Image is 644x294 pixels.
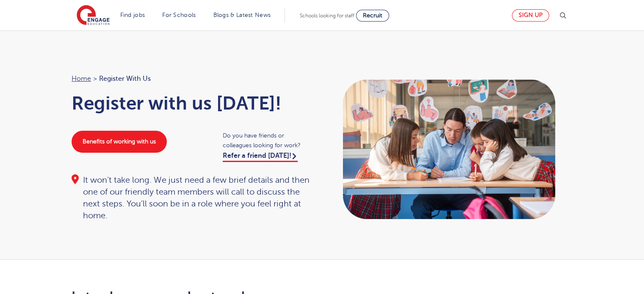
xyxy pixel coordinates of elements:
[72,174,314,222] div: It won’t take long. We just need a few brief details and then one of our friendly team members wi...
[162,12,196,18] a: For Schools
[72,93,314,114] h1: Register with us [DATE]!
[72,73,314,84] nav: breadcrumb
[93,75,97,82] span: >
[356,10,389,22] a: Recruit
[213,12,271,18] a: Blogs & Latest News
[300,13,354,19] span: Schools looking for staff
[512,9,549,22] a: Sign up
[72,75,91,82] a: Home
[72,131,167,153] a: Benefits of working with us
[120,12,145,18] a: Find jobs
[223,131,314,150] span: Do you have friends or colleagues looking for work?
[363,12,382,19] span: Recruit
[223,152,298,162] a: Refer a friend [DATE]!
[99,73,151,84] span: Register with us
[77,5,110,26] img: Engage Education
